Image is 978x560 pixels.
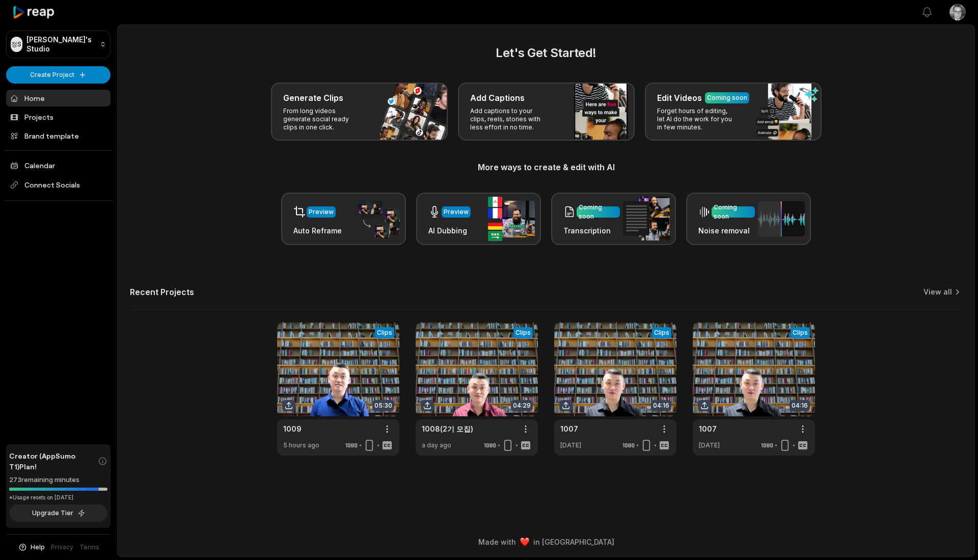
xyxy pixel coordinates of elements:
[563,225,620,236] h3: Transcription
[6,127,111,144] a: Brand template
[699,423,717,434] a: 1007
[444,207,469,217] div: Preview
[6,90,111,106] a: Home
[657,92,702,104] h3: Edit Videos
[6,157,111,174] a: Calendar
[470,107,549,131] p: Add captions to your clips, reels, stories with less effort in no time.
[623,197,670,241] img: transcription.png
[283,92,343,104] h3: Generate Clips
[79,543,99,552] a: Terms
[470,92,525,104] h3: Add Captions
[758,201,805,236] img: noise_removal.png
[18,543,45,552] button: Help
[9,475,107,485] div: 273 remaining minutes
[51,543,73,552] a: Privacy
[714,203,753,221] div: Coming soon
[9,494,107,501] div: *Usage resets on [DATE]
[657,107,736,131] p: Forget hours of editing, let AI do the work for you in few minutes.
[698,225,755,236] h3: Noise removal
[520,538,529,547] img: heart emoji
[560,423,578,434] a: 1007
[353,199,400,239] img: auto_reframe.png
[283,423,302,434] a: 1009
[6,176,111,194] span: Connect Socials
[130,44,962,62] h2: Let's Get Started!
[293,225,342,236] h3: Auto Reframe
[923,287,952,297] a: View all
[422,423,473,434] a: 1008(2기 모집)
[309,207,334,217] div: Preview
[428,225,471,236] h3: AI Dubbing
[9,450,98,472] span: Creator (AppSumo T1) Plan!
[130,287,194,297] h2: Recent Projects
[127,537,965,547] div: Made with in [GEOGRAPHIC_DATA]
[6,109,111,125] a: Projects
[579,203,618,221] div: Coming soon
[488,197,535,241] img: ai_dubbing.png
[707,93,747,102] div: Coming soon
[26,35,96,54] p: [PERSON_NAME]'s Studio
[31,543,45,552] span: Help
[9,504,107,522] button: Upgrade Tier
[6,66,111,84] button: Create Project
[130,161,962,173] h3: More ways to create & edit with AI
[11,37,22,52] div: 정S
[283,107,362,131] p: From long videos generate social ready clips in one click.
